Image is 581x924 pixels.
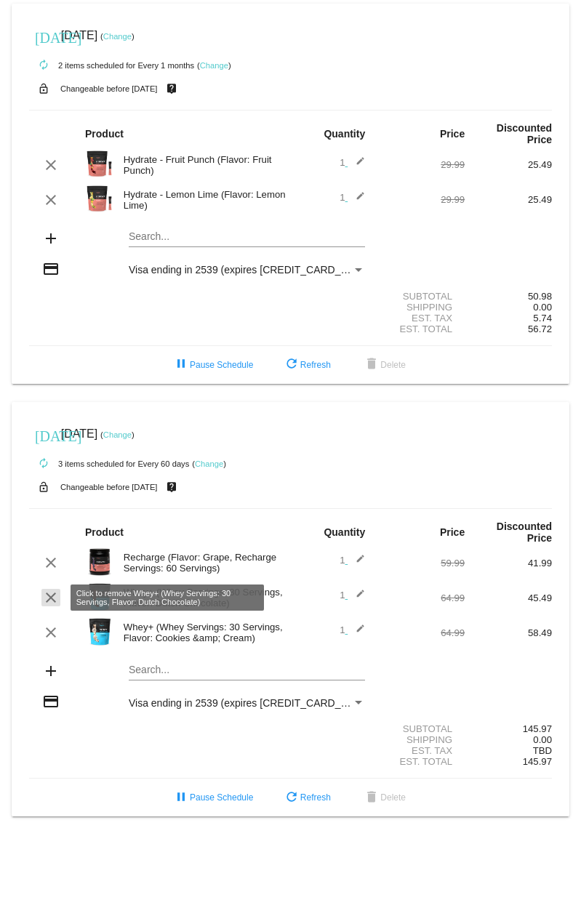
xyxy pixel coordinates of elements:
[103,32,132,41] a: Change
[42,156,60,174] mat-icon: clear
[129,231,365,243] input: Search...
[377,558,465,569] div: 59.99
[100,430,135,439] small: ( )
[348,624,365,641] mat-icon: edit
[42,662,60,680] mat-icon: add
[60,483,158,491] small: Changeable before [DATE]
[35,455,52,473] mat-icon: autorenew
[60,84,158,93] small: Changeable before [DATE]
[528,324,552,334] span: 56.72
[340,192,365,203] span: 1
[377,756,465,767] div: Est. Total
[377,194,465,205] div: 29.99
[35,478,52,497] mat-icon: lock_open
[42,260,60,278] mat-icon: credit_card
[116,189,291,211] div: Hydrate - Lemon Lime (Flavor: Lemon Lime)
[271,784,342,811] button: Refresh
[283,790,300,807] mat-icon: refresh
[465,627,552,638] div: 58.49
[192,459,226,468] small: ( )
[465,592,552,603] div: 45.49
[363,360,406,370] span: Delete
[85,149,114,178] img: Image-1-Hydrate-1S-FP-BAGPACKET-1000x1000-1.png
[42,624,60,641] mat-icon: clear
[465,159,552,170] div: 25.49
[377,313,465,324] div: Est. Tax
[497,521,552,544] strong: Discounted Price
[42,693,60,710] mat-icon: credit_card
[363,790,380,807] mat-icon: delete
[283,356,300,374] mat-icon: refresh
[465,558,552,569] div: 41.99
[116,154,291,176] div: Hydrate - Fruit Punch (Flavor: Fruit Punch)
[340,624,365,635] span: 1
[100,32,135,41] small: ( )
[29,61,194,70] small: 2 items scheduled for Every 1 months
[42,191,60,209] mat-icon: clear
[324,526,365,538] strong: Quantity
[523,756,552,767] span: 145.97
[85,582,114,611] img: Image-1-Carousel-Whey-2lb-Dutch-Chocolate-no-badge-Transp.png
[340,555,365,566] span: 1
[324,128,365,140] strong: Quantity
[195,459,223,468] a: Change
[85,617,114,646] img: Image-1-Carousel-Whey-2lb-Cookies-n-Cream-no-badge-Transp.png
[35,57,52,74] mat-icon: autorenew
[348,156,365,174] mat-icon: edit
[348,589,365,606] mat-icon: edit
[340,157,365,168] span: 1
[440,128,465,140] strong: Price
[465,194,552,205] div: 25.49
[172,360,253,370] span: Pause Schedule
[85,128,124,140] strong: Product
[163,79,180,98] mat-icon: live_help
[465,291,552,302] div: 50.98
[161,784,265,811] button: Pause Schedule
[348,554,365,571] mat-icon: edit
[29,459,189,468] small: 3 items scheduled for Every 60 days
[35,426,52,443] mat-icon: [DATE]
[351,784,417,811] button: Delete
[200,61,228,70] a: Change
[377,324,465,334] div: Est. Total
[85,547,114,577] img: Recharge-60S-bottle-Image-Carousel-Grape.png
[116,587,291,608] div: Whey+ (Whey Servings: 30 Servings, Flavor: Dutch Chocolate)
[348,191,365,209] mat-icon: edit
[172,790,190,807] mat-icon: pause
[116,552,291,574] div: Recharge (Flavor: Grape, Recharge Servings: 60 Servings)
[161,352,265,378] button: Pause Schedule
[103,430,132,439] a: Change
[377,159,465,170] div: 29.99
[85,526,124,538] strong: Product
[129,264,372,276] span: Visa ending in 2539 (expires [CREDIT_CARD_DATA])
[116,622,291,643] div: Whey+ (Whey Servings: 30 Servings, Flavor: Cookies &amp; Cream)
[163,478,180,497] mat-icon: live_help
[35,28,52,45] mat-icon: [DATE]
[42,554,60,571] mat-icon: clear
[271,352,342,378] button: Refresh
[377,745,465,756] div: Est. Tax
[377,627,465,638] div: 64.99
[440,526,465,538] strong: Price
[377,734,465,745] div: Shipping
[283,792,331,803] span: Refresh
[172,356,190,374] mat-icon: pause
[533,734,552,745] span: 0.00
[129,664,365,676] input: Search...
[340,590,365,600] span: 1
[363,792,406,803] span: Delete
[377,302,465,313] div: Shipping
[377,592,465,603] div: 64.99
[533,313,552,324] span: 5.74
[42,589,60,606] mat-icon: clear
[377,723,465,734] div: Subtotal
[129,264,365,276] mat-select: Payment Method
[85,184,114,213] img: Image-1-Hydrate-1S-LL-BAGPACKET.png
[533,302,552,313] span: 0.00
[129,697,372,709] span: Visa ending in 2539 (expires [CREDIT_CARD_DATA])
[363,356,380,374] mat-icon: delete
[465,723,552,734] div: 145.97
[283,360,331,370] span: Refresh
[35,79,52,98] mat-icon: lock_open
[172,792,253,803] span: Pause Schedule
